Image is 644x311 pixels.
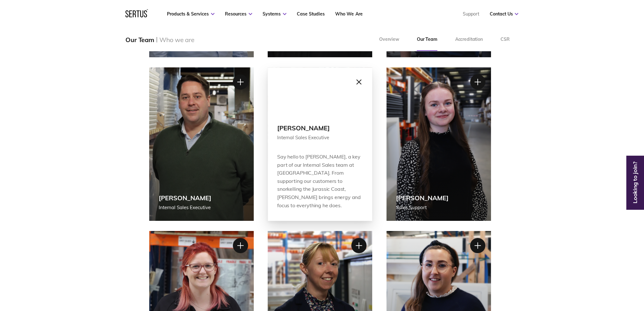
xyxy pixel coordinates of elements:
a: Resources [225,11,252,17]
div: Sales Support [396,204,449,211]
div: Who we are [159,36,194,44]
a: Case Studies [297,11,325,17]
a: Who We Are [335,11,362,17]
div: [PERSON_NAME] [396,194,449,202]
a: Support [462,11,479,17]
a: Overview [370,28,408,51]
a: Looking to join? [628,180,642,185]
div: [PERSON_NAME] [159,194,211,202]
div: [PERSON_NAME] [277,124,363,132]
a: CSR [492,28,519,51]
a: Systems [263,11,286,17]
a: Products & Services [167,11,214,17]
a: Accreditation [446,28,492,51]
div: Say hello to [PERSON_NAME], a key part of our Internal Sales team at [GEOGRAPHIC_DATA]. From supp... [277,153,363,209]
div: Internal Sales Executive [277,134,363,141]
a: Contact Us [489,11,518,17]
div: Internal Sales Executive [159,204,211,211]
div: Our Team [125,36,154,44]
